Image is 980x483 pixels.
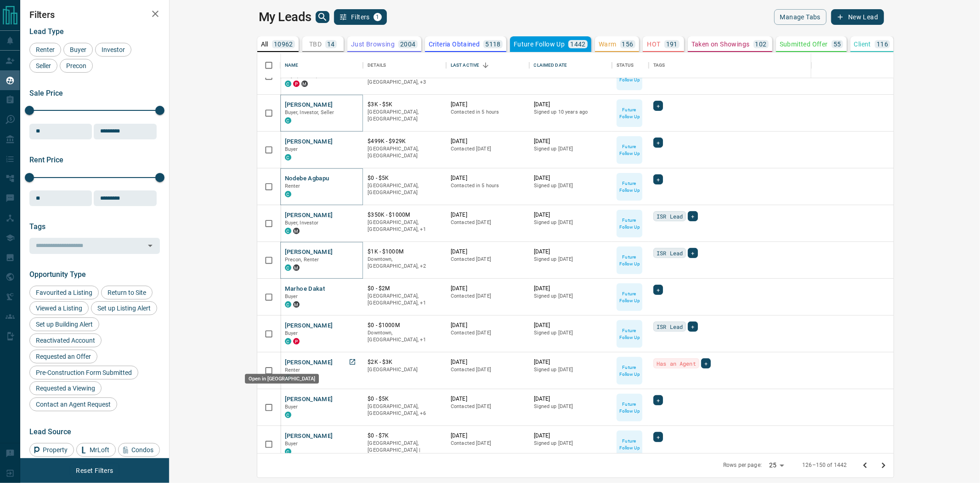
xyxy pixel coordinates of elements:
p: [DATE] [451,358,525,366]
div: Claimed Date [534,52,567,78]
p: Toronto [368,440,442,461]
div: + [688,322,697,332]
span: ISR Lead [657,322,683,331]
span: Property [40,446,71,454]
div: mrloft.ca [301,80,308,87]
span: Lead Type [29,27,64,36]
p: [DATE] [451,211,525,219]
span: + [691,322,694,331]
span: Pre-Construction Form Submitted [33,369,135,376]
span: Buyer [67,46,90,53]
button: [PERSON_NAME] [285,322,333,330]
span: Viewed a Listing [33,305,85,312]
span: 1 [374,14,381,20]
p: $350K - $1000M [368,211,442,219]
button: [PERSON_NAME] [285,211,333,220]
p: Contacted [DATE] [451,440,525,447]
p: Future Follow Up [617,253,641,267]
button: [PERSON_NAME] [285,138,333,146]
div: Set up Listing Alert [91,301,157,315]
div: Seller [29,59,57,73]
div: + [653,101,663,111]
span: Buyer, Investor [285,220,319,226]
span: Return to Site [104,289,149,296]
span: Lead Source [29,427,71,436]
p: [DATE] [534,174,608,182]
p: $0 - $1000M [368,322,442,329]
span: Buyer [285,146,298,152]
p: Future Follow Up [617,106,641,120]
p: [DATE] [534,395,608,403]
div: Last Active [451,52,479,78]
p: Signed up [DATE] [534,329,608,337]
div: Reactivated Account [29,333,102,347]
span: + [657,432,660,442]
p: Signed up [DATE] [534,219,608,226]
button: [PERSON_NAME] [285,248,333,257]
button: Go to next page [874,456,893,475]
p: [GEOGRAPHIC_DATA] [368,366,442,374]
div: Set up Building Alert [29,317,99,331]
p: Future Follow Up [617,327,641,341]
span: + [691,212,694,221]
div: Requested a Viewing [29,381,102,395]
div: + [701,358,711,368]
p: 102 [755,41,767,47]
span: Requested a Viewing [33,385,98,392]
p: 5118 [485,41,501,47]
p: Contacted [DATE] [451,219,525,226]
div: condos.ca [285,228,291,234]
p: [DATE] [451,432,525,440]
span: Condos [128,446,157,454]
span: Has an Agent [657,359,696,368]
p: Client [854,41,871,47]
p: $0 - $2M [368,285,442,293]
div: + [653,395,663,405]
p: 14 [327,41,335,47]
p: Oakville [368,329,442,344]
div: Name [280,52,363,78]
span: Precon [63,62,90,69]
div: mrloft.ca [293,301,300,308]
button: Sort [479,59,492,72]
div: condos.ca [285,338,291,345]
div: Status [612,52,649,78]
p: Signed up [DATE] [534,182,608,190]
p: Future Follow Up [617,180,641,194]
div: condos.ca [285,412,291,418]
p: Rows per page: [723,461,762,469]
h1: My Leads [259,10,312,24]
p: Future Follow Up [617,364,641,378]
span: Set up Building Alert [33,321,96,328]
div: Renter [29,43,61,57]
p: Contacted in 5 hours [451,182,525,190]
span: + [657,138,660,147]
button: New Lead [831,9,884,25]
p: Contacted [DATE] [451,366,525,374]
p: [DATE] [451,101,525,109]
div: Contact an Agent Request [29,397,117,411]
div: condos.ca [285,448,291,455]
div: Viewed a Listing [29,301,89,315]
p: East End, Toronto [368,256,442,270]
button: Manage Tabs [774,9,827,25]
button: Open [144,239,157,252]
p: Future Follow Up [617,217,641,230]
p: 2004 [400,41,416,47]
div: + [688,248,697,258]
div: Investor [95,43,131,57]
span: + [657,396,660,405]
p: $499K - $929K [368,138,442,145]
button: [PERSON_NAME] [285,432,333,441]
span: Favourited a Listing [33,289,96,296]
p: [DATE] [451,285,525,293]
div: + [653,285,663,295]
p: Taken on Showings [691,41,750,47]
p: Contacted [DATE] [451,329,525,337]
span: ISR Lead [657,212,683,221]
div: Tags [653,52,665,78]
p: Warm [599,41,617,47]
div: + [653,432,663,442]
a: Open in New Tab [346,356,358,368]
p: [GEOGRAPHIC_DATA], [GEOGRAPHIC_DATA] [368,145,442,160]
